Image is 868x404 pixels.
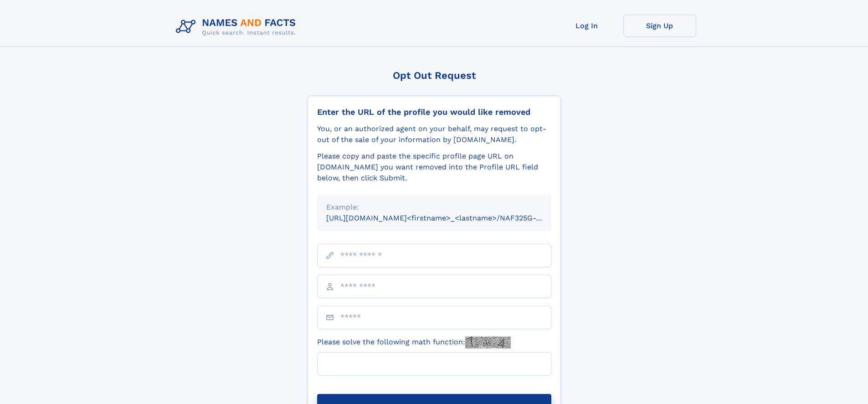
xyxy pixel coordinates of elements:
[317,337,511,348] label: Please solve the following math function:
[326,214,569,222] small: [URL][DOMAIN_NAME]<firstname>_<lastname>/NAF325G-xxxxxxxx
[317,107,551,117] div: Enter the URL of the profile you would like removed
[550,15,623,37] a: Log In
[172,15,303,39] img: Logo Names and Facts
[623,15,696,37] a: Sign Up
[326,202,542,213] div: Example:
[308,70,561,81] div: Opt Out Request
[317,123,551,145] div: You, or an authorized agent on your behalf, may request to opt-out of the sale of your informatio...
[317,151,551,184] div: Please copy and paste the specific profile page URL on [DOMAIN_NAME] you want removed into the Pr...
